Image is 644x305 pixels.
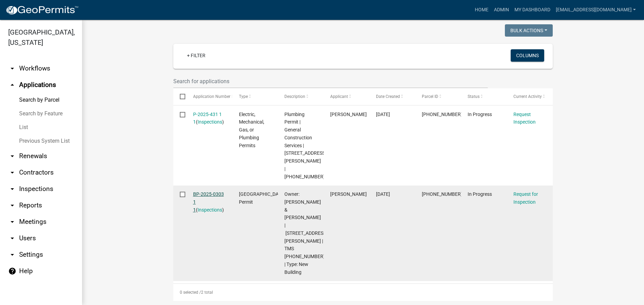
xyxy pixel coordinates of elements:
a: Inspections [198,119,222,125]
a: [EMAIL_ADDRESS][DOMAIN_NAME] [553,3,639,16]
a: BP-2025-0303 1 1 [193,191,224,213]
i: arrow_drop_down [8,251,16,259]
span: Description [284,94,305,99]
datatable-header-cell: Current Activity [507,88,553,105]
a: Request for Inspection [513,191,538,205]
a: + Filter [182,49,211,62]
i: arrow_drop_up [8,81,16,89]
span: Current Activity [513,94,542,99]
span: Plumbing Permit | General Construction Services | 555 MCNEILL RD | 123-00-00-055 [284,112,326,179]
span: Robert Weichmann [330,191,367,197]
span: Date Created [376,94,400,99]
span: Electric, Mechanical, Gas, or Plumbing Permits [239,112,264,148]
datatable-header-cell: Type [232,88,278,105]
i: arrow_drop_down [8,185,16,193]
span: 0 selected / [180,290,201,295]
span: Abbeville County Building Permit [239,191,285,205]
span: 09/08/2025 [376,112,390,117]
span: 123-00-00-055 [422,191,462,197]
a: My Dashboard [512,3,553,16]
div: ( ) [193,190,226,214]
a: P-2025-431 1 1 [193,112,222,125]
i: arrow_drop_down [8,201,16,209]
i: help [8,267,16,275]
span: Robert Weichmann [330,112,367,117]
span: Owner: WALLACE JOSEPH & EMILY | 555 MCNEILL RD | TMS 123-00-00-055 | Type: New Building [284,191,327,275]
datatable-header-cell: Select [173,88,186,105]
button: Bulk Actions [505,24,553,37]
a: Request Inspection [513,112,536,125]
i: arrow_drop_down [8,234,16,242]
a: Inspections [198,207,222,213]
div: ( ) [193,111,226,126]
i: arrow_drop_down [8,168,16,177]
span: 09/08/2025 [376,191,390,197]
span: Applicant [330,94,348,99]
datatable-header-cell: Status [461,88,507,105]
span: 123-00-00-055 [422,112,462,117]
button: Columns [511,49,544,62]
span: Application Number [193,94,230,99]
datatable-header-cell: Description [278,88,324,105]
a: Admin [491,3,512,16]
span: Status [468,94,480,99]
datatable-header-cell: Applicant [324,88,370,105]
datatable-header-cell: Date Created [370,88,415,105]
i: arrow_drop_down [8,218,16,226]
span: In Progress [468,112,492,117]
datatable-header-cell: Application Number [186,88,232,105]
input: Search for applications [173,74,488,88]
i: arrow_drop_down [8,152,16,160]
i: arrow_drop_down [8,64,16,73]
span: Parcel ID [422,94,438,99]
span: In Progress [468,191,492,197]
a: Home [472,3,491,16]
datatable-header-cell: Parcel ID [415,88,461,105]
span: Type [239,94,248,99]
div: 2 total [173,284,553,301]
